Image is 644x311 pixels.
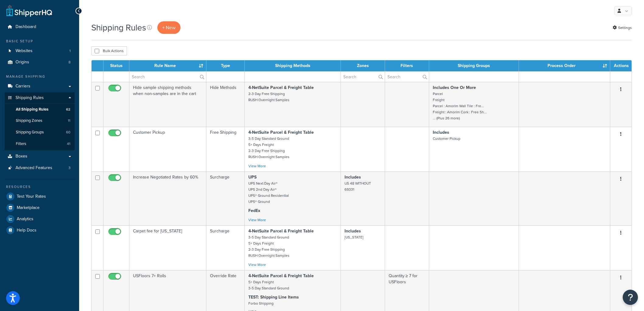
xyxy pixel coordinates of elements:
[5,104,75,115] li: All Shipping Rules
[5,57,75,68] li: Origins
[16,154,27,159] span: Boxes
[5,162,75,174] li: Advanced Features
[17,194,46,199] span: Test Your Rates
[248,301,274,306] small: Forbo Shipping
[519,60,610,71] th: Process Order : activate to sort column ascending
[345,174,361,180] strong: Includes
[248,262,266,267] a: View More
[206,127,245,171] td: Free Shipping
[433,91,487,121] small: Parcel Freight Parcel : Amorim Wall Tile : Fre... Freight : Amorim Cork : Free Sh... ... (Plus 26...
[5,45,75,57] a: Websites 1
[5,104,75,115] a: All Shipping Rules 62
[16,95,44,101] span: Shipping Rules
[16,48,33,54] span: Websites
[16,165,52,171] span: Advanced Features
[16,141,26,147] span: Filters
[385,60,429,71] th: Filters
[16,60,29,65] span: Origins
[67,141,70,147] span: 41
[623,290,638,305] button: Open Resource Center
[248,163,266,169] a: View More
[129,225,206,270] td: Carpet fee for [US_STATE]
[610,60,632,71] th: Actions
[91,46,127,55] button: Bulk Actions
[5,214,75,224] li: Analytics
[129,60,206,71] th: Rule Name : activate to sort column ascending
[5,191,75,202] a: Test Your Rates
[433,84,476,91] strong: Includes One Or More
[5,92,75,150] li: Shipping Rules
[68,118,70,123] span: 11
[17,205,40,210] span: Marketplace
[5,39,75,44] div: Basic Setup
[129,171,206,225] td: Increase Negotiated Rates by 60%
[5,202,75,213] a: Marketplace
[429,60,519,71] th: Shipping Groups
[68,165,71,171] span: 3
[248,91,289,103] small: 2-3 Day Free Shipping RUSH Overnight Samples
[248,217,266,223] a: View More
[5,81,75,92] a: Carriers
[6,5,52,17] a: ShipperHQ Home
[206,60,245,71] th: Type
[206,82,245,127] td: Hide Methods
[5,225,75,236] a: Help Docs
[248,273,314,279] strong: 4-NetSuite Parcel & Freight Table
[5,115,75,126] a: Shipping Zones 11
[345,235,363,240] small: [US_STATE]
[341,60,385,71] th: Zones
[5,57,75,68] a: Origins 8
[433,129,449,136] strong: Includes
[206,225,245,270] td: Surcharge
[248,129,314,136] strong: 4-NetSuite Parcel & Freight Table
[341,72,384,82] input: Search
[248,181,289,204] small: UPS Next Day Air® UPS 2nd Day Air® UPS® Ground Residential UPS® Ground
[17,217,33,222] span: Analytics
[103,60,129,71] th: Status
[16,118,42,123] span: Shipping Zones
[433,136,460,141] small: Customer Pickup
[16,107,48,112] span: All Shipping Rules
[129,72,206,82] input: Search
[345,181,371,192] small: US 48 WITHOUT 69331
[66,107,70,112] span: 62
[248,84,314,91] strong: 4-NetSuite Parcel & Freight Table
[5,115,75,126] li: Shipping Zones
[345,228,361,234] strong: Includes
[248,228,314,234] strong: 4-NetSuite Parcel & Freight Table
[66,130,70,135] span: 60
[248,207,260,214] strong: FedEx
[248,235,289,258] small: 3-5 Day Standard Ground 5+ Days Freight 2-3 Day Free Shipping RUSH Overnight Samples
[5,138,75,150] li: Filters
[5,45,75,57] li: Websites
[5,162,75,174] a: Advanced Features 3
[5,21,75,33] a: Dashboard
[245,60,341,71] th: Shipping Methods
[613,23,632,32] a: Settings
[91,22,146,34] h1: Shipping Rules
[5,74,75,79] div: Manage Shipping
[17,228,37,233] span: Help Docs
[16,24,36,30] span: Dashboard
[5,151,75,162] a: Boxes
[206,171,245,225] td: Surcharge
[5,92,75,104] a: Shipping Rules
[248,174,257,180] strong: UPS
[68,60,71,65] span: 8
[16,130,44,135] span: Shipping Groups
[69,48,71,54] span: 1
[129,82,206,127] td: Hide sample shipping methods when non-samples are in the cart
[16,84,30,89] span: Carriers
[5,127,75,138] li: Shipping Groups
[5,127,75,138] a: Shipping Groups 60
[248,279,289,291] small: 5+ Days Freight 3-5 Day Standard Ground
[5,138,75,150] a: Filters 41
[5,184,75,189] div: Resources
[129,127,206,171] td: Customer Pickup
